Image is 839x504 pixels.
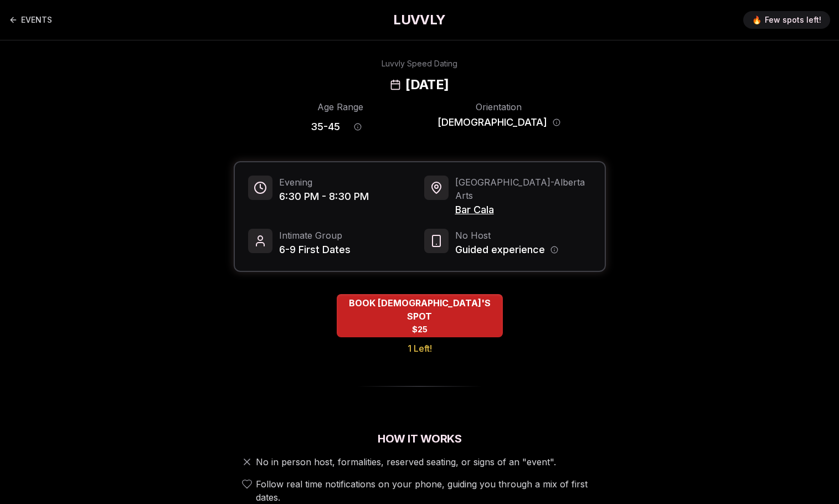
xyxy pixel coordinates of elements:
div: Orientation [437,100,560,114]
span: [DEMOGRAPHIC_DATA] [437,115,547,130]
span: BOOK [DEMOGRAPHIC_DATA]'S SPOT [337,296,503,323]
span: 🔥 [752,14,761,25]
div: Luvvly Speed Dating [382,58,457,69]
h2: How It Works [234,431,606,446]
span: Intimate Group [279,229,351,242]
span: Few spots left! [765,14,821,25]
span: 35 - 45 [311,119,340,135]
button: BOOK QUEER WOMEN'S SPOT - 1 Left! [337,294,503,337]
span: 6-9 First Dates [279,242,351,258]
a: Back to events [9,9,52,31]
span: $25 [412,324,428,335]
button: Orientation information [553,119,560,126]
span: 6:30 PM - 8:30 PM [279,189,369,204]
h2: [DATE] [405,76,449,94]
span: Bar Cala [455,202,591,218]
span: No in person host, formalities, reserved seating, or signs of an "event". [256,455,556,469]
span: 1 Left! [408,342,432,355]
span: [GEOGRAPHIC_DATA] - Alberta Arts [455,176,591,202]
button: Age range information [346,115,370,139]
button: Host information [550,246,558,254]
span: No Host [455,229,558,242]
span: Guided experience [455,242,545,258]
span: Evening [279,176,369,189]
div: Age Range [279,100,402,114]
a: LUVVLY [393,11,445,29]
span: Follow real time notifications on your phone, guiding you through a mix of first dates. [256,477,601,504]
